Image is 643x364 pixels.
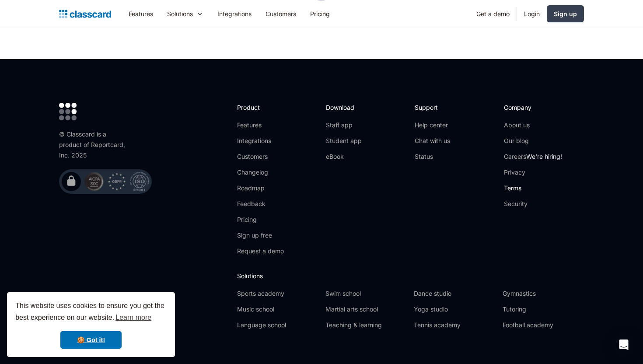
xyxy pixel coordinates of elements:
[504,184,562,192] a: Terms
[167,9,193,18] div: Solutions
[60,331,122,349] a: dismiss cookie message
[503,289,584,298] a: Gymnastics
[547,5,584,22] a: Sign up
[414,289,495,298] a: Dance studio
[503,321,584,329] a: Football academy
[237,168,284,177] a: Changelog
[237,305,318,314] a: Music school
[504,199,562,208] a: Security
[237,215,284,224] a: Pricing
[237,271,584,280] h2: Solutions
[237,184,284,192] a: Roadmap
[504,136,562,145] a: Our blog
[237,152,284,161] a: Customers
[325,289,407,298] a: Swim school
[415,152,450,161] a: Status
[237,136,284,145] a: Integrations
[504,103,562,112] h2: Company
[613,334,634,355] div: Open Intercom Messenger
[237,121,284,129] a: Features
[259,4,303,24] a: Customers
[326,103,362,112] h2: Download
[237,199,284,208] a: Feedback
[237,321,318,329] a: Language school
[160,4,210,24] div: Solutions
[326,121,362,129] a: Staff app
[326,152,362,161] a: eBook
[237,103,284,112] h2: Product
[237,289,318,298] a: Sports academy
[237,247,284,255] a: Request a demo
[59,129,129,161] div: © Classcard is a product of Reportcard, Inc. 2025
[59,8,111,20] a: home
[415,121,450,129] a: Help center
[415,103,450,112] h2: Support
[303,4,337,24] a: Pricing
[122,4,160,24] a: Features
[114,311,153,324] a: learn more about cookies
[325,321,407,329] a: Teaching & learning
[15,301,167,324] span: This website uses cookies to ensure you get the best experience on our website.
[503,305,584,314] a: Tutoring
[325,305,407,314] a: Martial arts school
[469,4,517,24] a: Get a demo
[504,152,562,161] a: CareersWe're hiring!
[504,121,562,129] a: About us
[504,168,562,177] a: Privacy
[526,153,562,160] span: We're hiring!
[237,231,284,240] a: Sign up free
[7,292,175,357] div: cookieconsent
[517,4,547,24] a: Login
[414,321,495,329] a: Tennis academy
[326,136,362,145] a: Student app
[210,4,259,24] a: Integrations
[414,305,495,314] a: Yoga studio
[415,136,450,145] a: Chat with us
[554,9,577,18] div: Sign up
